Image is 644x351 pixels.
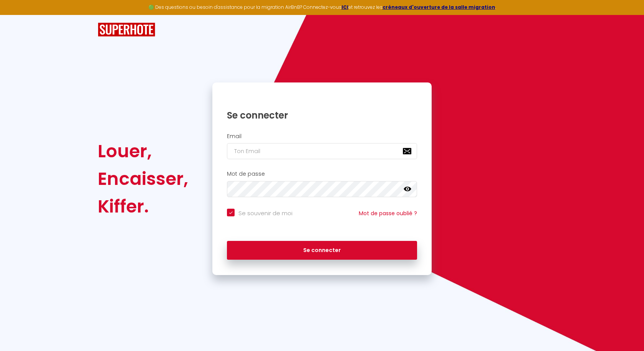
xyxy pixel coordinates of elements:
[342,4,348,10] a: ICI
[359,209,417,217] a: Mot de passe oublié ?
[98,165,188,193] div: Encaisser,
[98,193,188,220] div: Kiffer.
[227,241,417,260] button: Se connecter
[98,23,155,37] img: SuperHote logo
[227,109,417,121] h1: Se connecter
[98,137,188,165] div: Louer,
[383,4,495,10] a: créneaux d'ouverture de la salle migration
[227,143,417,159] input: Ton Email
[227,171,417,177] h2: Mot de passe
[227,133,417,140] h2: Email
